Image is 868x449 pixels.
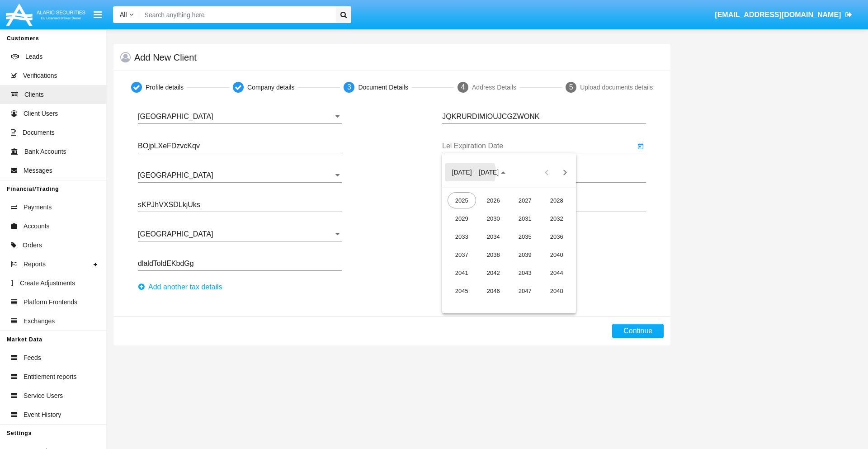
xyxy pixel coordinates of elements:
td: 2046 [477,282,509,300]
div: 2043 [511,265,539,281]
td: 2030 [477,209,509,227]
div: 2046 [479,283,508,299]
td: 2038 [477,246,509,264]
td: 2041 [446,264,477,282]
div: 2026 [479,192,508,208]
div: 2039 [511,246,539,263]
div: 2025 [448,192,476,208]
td: 2042 [477,264,509,282]
div: 2036 [542,228,571,245]
td: 2034 [477,227,509,246]
div: 2045 [448,283,476,299]
td: 2025 [446,191,477,209]
td: 2033 [446,227,477,246]
td: 2032 [541,209,572,227]
button: Previous 20 years [538,163,556,181]
td: 2045 [446,282,477,300]
div: 2035 [511,228,539,245]
td: 2036 [541,227,572,246]
div: 2033 [448,228,476,245]
div: 2048 [542,283,571,299]
td: 2028 [541,191,572,209]
div: 2027 [511,192,539,208]
td: 2029 [446,209,477,227]
button: Choose date [445,163,513,181]
td: 2026 [477,191,509,209]
div: 2047 [511,283,539,299]
td: 2044 [541,264,572,282]
td: 2047 [509,282,541,300]
td: 2048 [541,282,572,300]
div: 2028 [542,192,571,208]
button: Next 20 years [556,163,574,181]
div: 2032 [542,210,571,227]
div: 2029 [448,210,476,227]
td: 2039 [509,246,541,264]
td: 2035 [509,227,541,246]
div: 2038 [479,246,508,263]
div: 2041 [448,265,476,281]
div: 2040 [542,246,571,263]
div: 2042 [479,265,508,281]
div: 2034 [479,228,508,245]
span: [DATE] – [DATE] [452,169,499,176]
td: 2040 [541,246,572,264]
div: 2037 [448,246,476,263]
td: 2027 [509,191,541,209]
td: 2037 [446,246,477,264]
td: 2043 [509,264,541,282]
td: 2031 [509,209,541,227]
div: 2030 [479,210,508,227]
div: 2044 [542,265,571,281]
div: 2031 [511,210,539,227]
